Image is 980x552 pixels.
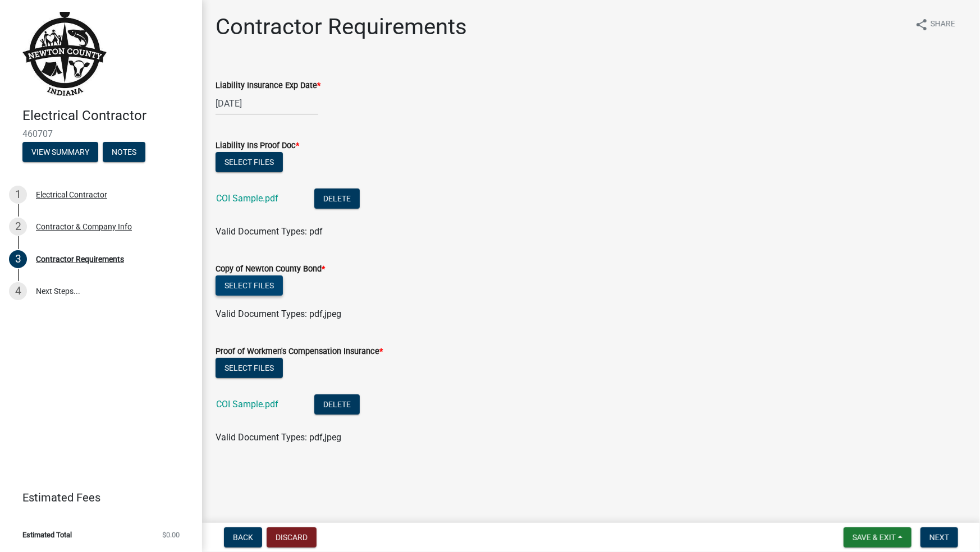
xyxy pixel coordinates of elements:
label: Proof of Workmen's Compensation Insurance [216,348,383,356]
button: Select files [216,275,283,296]
button: Delete [314,188,360,209]
button: Select files [216,152,283,172]
button: Discard [267,527,317,548]
h4: Electrical Contractor [22,108,193,124]
div: 4 [9,282,27,300]
div: Contractor & Company Info [36,223,132,231]
wm-modal-confirm: Delete Document [314,194,360,205]
span: Valid Document Types: pdf,jpeg [216,309,341,319]
a: COI Sample.pdf [216,399,278,410]
button: View Summary [22,142,98,162]
div: 1 [9,186,27,204]
h1: Contractor Requirements [216,13,467,40]
div: Electrical Contractor [36,191,107,199]
i: share [915,18,928,31]
span: Valid Document Types: pdf [216,226,323,237]
wm-modal-confirm: Summary [22,148,98,157]
wm-modal-confirm: Delete Document [314,400,360,411]
span: Save & Exit [853,533,896,542]
span: 460707 [22,128,180,139]
span: Valid Document Types: pdf,jpeg [216,432,341,443]
button: Save & Exit [844,527,912,548]
span: Back [233,533,253,542]
wm-modal-confirm: Notes [103,148,145,157]
button: Notes [103,142,145,162]
button: Delete [314,394,360,415]
span: Next [929,533,949,542]
a: COI Sample.pdf [216,193,278,204]
a: Estimated Fees [9,486,184,509]
button: Back [224,527,262,548]
span: Share [931,18,955,31]
div: 2 [9,218,27,236]
span: $0.00 [162,531,180,539]
label: Liability Ins Proof Doc [216,142,299,150]
img: Newton County, Indiana [22,12,107,96]
input: mm/dd/yyyy [216,92,318,115]
label: Liability Insurance Exp Date [216,82,320,90]
button: Select files [216,358,283,378]
label: Copy of Newton County Bond [216,265,325,273]
button: Next [921,527,958,548]
button: shareShare [906,13,964,35]
div: Contractor Requirements [36,255,124,263]
div: 3 [9,250,27,268]
span: Estimated Total [22,531,72,539]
